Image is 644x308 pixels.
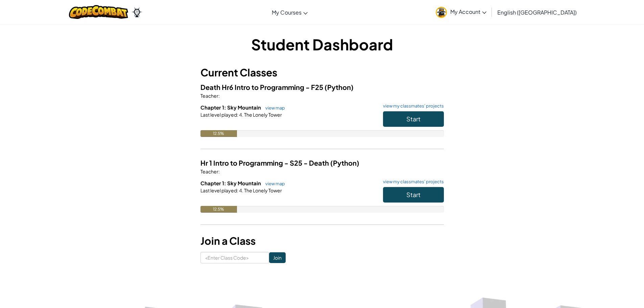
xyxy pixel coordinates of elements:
a: English ([GEOGRAPHIC_DATA]) [494,3,580,21]
input: <Enter Class Code> [200,252,269,263]
span: : [218,93,220,99]
button: Start [383,111,444,127]
span: : [218,168,220,174]
span: The Lonely Tower [243,187,282,193]
a: My Account [432,1,490,23]
span: Teacher [200,93,218,99]
span: : [237,112,238,118]
span: Chapter 1: Sky Mountain [200,104,262,111]
h1: Student Dashboard [200,34,444,55]
span: Death Hr6 Intro to Programming - F25 [200,83,325,91]
span: Last level played [200,187,237,193]
button: Start [383,187,444,203]
span: 4. [238,187,243,193]
span: : [237,187,238,193]
span: 4. [238,112,243,118]
img: avatar [436,7,447,18]
span: My Courses [272,9,302,16]
img: Ozaria [132,7,142,17]
span: The Lonely Tower [243,112,282,118]
span: (Python) [330,159,359,167]
div: 12.5% [200,130,237,137]
span: My Account [450,8,486,15]
span: English ([GEOGRAPHIC_DATA]) [497,9,577,16]
span: Last level played [200,112,237,118]
a: view map [262,105,285,111]
a: view my classmates' projects [380,180,444,184]
a: My Courses [268,3,311,21]
a: view map [262,181,285,186]
h3: Join a Class [200,233,444,248]
span: (Python) [325,83,354,91]
span: Chapter 1: Sky Mountain [200,180,262,186]
div: 12.5% [200,206,237,213]
span: Start [406,115,421,123]
span: Start [406,191,421,198]
input: Join [269,252,286,263]
span: Hr 1 Intro to Programming - S25 - Death [200,159,330,167]
h3: Current Classes [200,65,444,80]
img: CodeCombat logo [69,5,128,19]
span: Teacher [200,168,218,174]
a: view my classmates' projects [380,104,444,108]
